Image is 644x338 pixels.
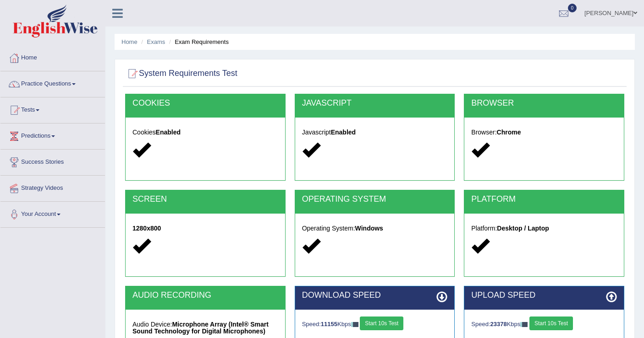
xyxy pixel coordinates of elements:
[497,129,521,136] strong: Chrome
[302,317,448,333] div: Speed: Kbps
[471,291,617,300] h2: UPLOAD SPEED
[471,225,617,232] h5: Platform:
[0,97,105,120] a: Tests
[529,317,573,330] button: Start 10s Test
[121,38,138,45] a: Home
[360,317,403,330] button: Start 10s Test
[520,322,528,327] img: ajax-loader-fb-connection.gif
[471,317,617,333] div: Speed: Kbps
[132,195,278,204] h2: SCREEN
[0,150,105,172] a: Success Stories
[132,291,278,300] h2: AUDIO RECORDING
[302,99,448,108] h2: JAVASCRIPT
[167,38,229,46] li: Exam Requirements
[490,321,507,327] strong: 23378
[132,99,278,108] h2: COOKIES
[132,129,278,136] h5: Cookies
[132,321,278,335] h5: Audio Device:
[568,4,577,12] span: 0
[331,129,356,136] strong: Enabled
[156,129,181,136] strong: Enabled
[302,195,448,204] h2: OPERATING SYSTEM
[471,195,617,204] h2: PLATFORM
[132,225,161,232] strong: 1280x800
[0,176,105,199] a: Strategy Videos
[0,123,105,146] a: Predictions
[147,38,165,45] a: Exams
[351,322,358,327] img: ajax-loader-fb-connection.gif
[0,45,105,68] a: Home
[302,291,448,300] h2: DOWNLOAD SPEED
[321,321,337,327] strong: 11155
[125,67,237,80] h2: System Requirements Test
[471,129,617,136] h5: Browser:
[497,225,549,232] strong: Desktop / Laptop
[132,321,269,335] strong: Microphone Array (Intel® Smart Sound Technology for Digital Microphones)
[0,71,105,94] a: Practice Questions
[471,99,617,108] h2: BROWSER
[302,225,448,232] h5: Operating System:
[0,202,105,225] a: Your Account
[302,129,448,136] h5: Javascript
[355,225,383,232] strong: Windows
